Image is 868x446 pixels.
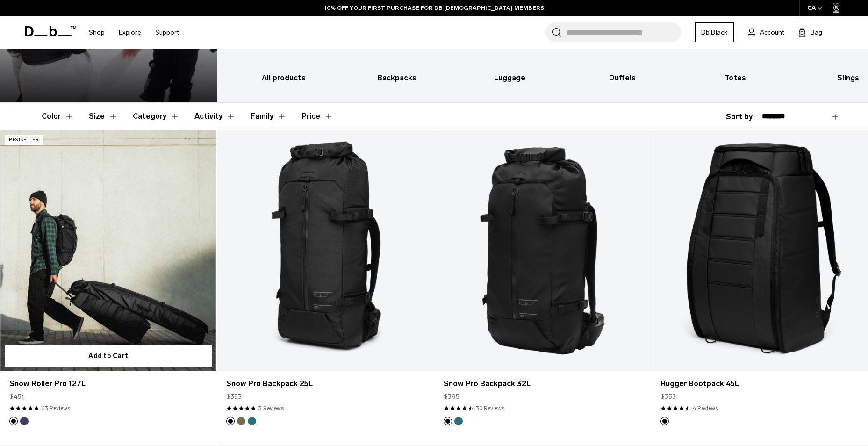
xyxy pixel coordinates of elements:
[695,22,734,42] a: Db Black
[194,103,236,130] button: Toggle Filter
[748,27,784,38] a: Account
[461,72,558,84] h3: Luggage
[89,103,118,130] button: Toggle Filter
[660,378,858,389] a: Hugger Bootpack 45L
[119,16,141,49] a: Explore
[324,4,544,12] a: 10% OFF YOUR FIRST PURCHASE FOR DB [DEMOGRAPHIC_DATA] MEMBERS
[9,417,18,425] button: Black Out
[236,72,332,84] h3: All products
[251,103,287,130] button: Toggle Filter
[226,417,235,425] button: Black Out
[693,404,718,412] a: 4 reviews
[42,404,70,412] a: 23 reviews
[660,417,669,425] button: Black Out
[42,103,74,130] button: Toggle Filter
[9,392,24,402] span: $451
[434,130,651,371] a: Snow Pro Backpack 32L
[258,404,284,412] a: 3 reviews
[226,392,242,402] span: $353
[5,135,43,145] p: Bestseller
[237,417,245,425] button: Mash Green
[301,103,333,130] button: Toggle Price
[760,28,784,37] span: Account
[651,130,868,371] a: Hugger Bootpack 45L
[798,27,822,38] button: Bag
[444,417,452,425] button: Black Out
[454,417,463,425] button: Midnight Teal
[476,404,504,412] a: 30 reviews
[349,72,445,84] h3: Backpacks
[687,72,783,84] h3: Totes
[82,16,186,49] nav: Main Navigation
[248,417,256,425] button: Midnight Teal
[217,130,433,371] a: Snow Pro Backpack 25L
[5,345,212,367] button: Add to Cart
[444,378,641,389] a: Snow Pro Backpack 32L
[226,378,424,389] a: Snow Pro Backpack 25L
[155,16,179,49] a: Support
[133,103,179,130] button: Toggle Filter
[20,417,29,425] button: Blue Hour
[444,392,459,402] span: $395
[574,72,670,84] h3: Duffels
[89,16,105,49] a: Shop
[660,392,676,402] span: $353
[811,28,822,37] span: Bag
[9,378,207,389] a: Snow Roller Pro 127L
